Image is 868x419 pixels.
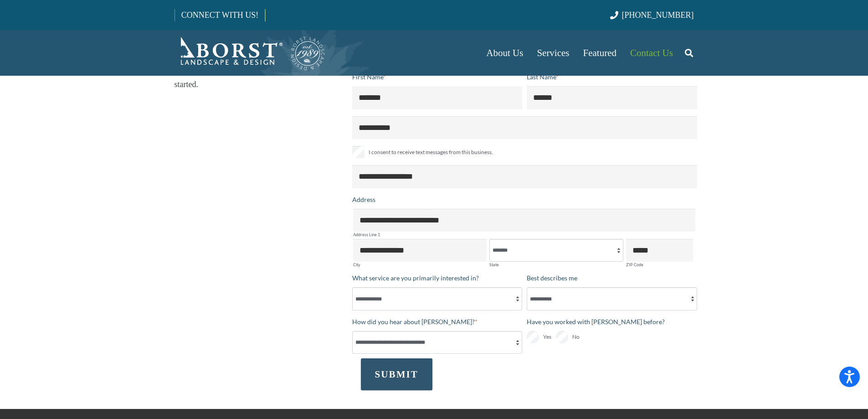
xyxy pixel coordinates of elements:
[680,41,698,64] a: Search
[352,86,523,109] input: First Name*
[623,30,680,76] a: Contact Us
[626,263,693,267] label: ZIP Code
[479,30,530,76] a: About Us
[527,73,556,81] span: Last Name
[369,147,493,158] span: I consent to receive text messages from this business.
[352,318,475,326] span: How did you hear about [PERSON_NAME]?
[572,331,580,342] span: No
[527,287,697,310] select: Best describes me
[527,274,577,282] span: Best describes me
[352,331,523,354] select: How did you hear about [PERSON_NAME]?*
[610,10,693,20] a: [PHONE_NUMBER]
[543,331,551,342] span: Yes
[630,47,673,58] span: Contact Us
[175,4,265,26] a: CONNECT WITH US!
[486,47,523,58] span: About Us
[175,64,344,91] p: Fill out the form below and we’ll help you get started.
[583,47,616,58] span: Featured
[530,30,576,76] a: Services
[622,10,694,20] span: [PHONE_NUMBER]
[353,233,695,237] label: Address Line 1
[527,318,665,326] span: Have you worked with [PERSON_NAME] before?
[527,86,697,109] input: Last Name*
[175,35,326,71] a: Borst-Logo
[556,331,568,343] input: No
[352,287,523,310] select: What service are you primarily interested in?
[489,263,623,267] label: State
[537,47,569,58] span: Services
[352,274,479,282] span: What service are you primarily interested in?
[352,196,375,203] span: Address
[361,358,432,390] button: SUBMIT
[352,73,383,81] span: First Name
[352,146,365,158] input: I consent to receive text messages from this business.
[527,331,539,343] input: Yes
[353,263,487,267] label: City
[576,30,623,76] a: Featured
